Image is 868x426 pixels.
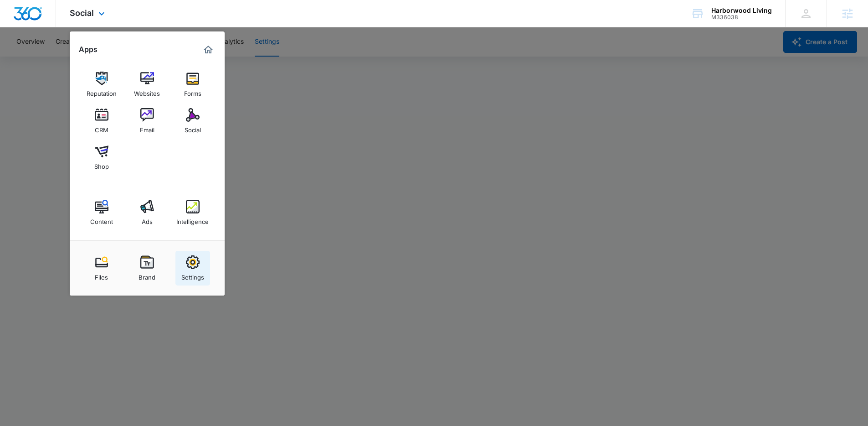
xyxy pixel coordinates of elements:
[711,7,772,14] div: account name
[95,122,108,134] div: CRM
[185,122,201,134] div: Social
[95,269,108,281] div: Files
[175,195,210,230] a: Intelligence
[184,85,201,97] div: Forms
[139,269,155,281] div: Brand
[130,251,164,286] a: Brand
[84,195,119,230] a: Content
[142,213,153,225] div: Ads
[711,14,772,21] div: account id
[84,251,119,286] a: Files
[201,42,216,57] a: Marketing 360® Dashboard
[130,195,164,230] a: Ads
[140,122,154,134] div: Email
[176,213,209,225] div: Intelligence
[134,85,160,97] div: Websites
[70,8,94,18] span: Social
[130,67,164,102] a: Websites
[90,213,113,225] div: Content
[175,104,210,138] a: Social
[84,67,119,102] a: Reputation
[181,269,204,281] div: Settings
[87,85,117,97] div: Reputation
[79,45,98,54] h2: Apps
[84,104,119,138] a: CRM
[175,251,210,286] a: Settings
[130,104,164,138] a: Email
[94,158,109,170] div: Shop
[175,67,210,102] a: Forms
[84,140,119,175] a: Shop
